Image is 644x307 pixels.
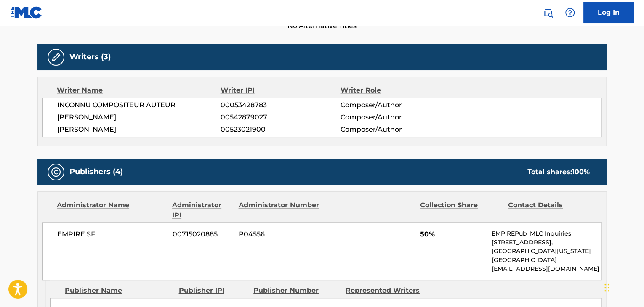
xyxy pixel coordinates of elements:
[543,8,553,18] img: search
[57,85,221,95] div: Writer Name
[508,200,590,220] div: Contact Details
[221,85,341,95] div: Writer IPI
[572,168,590,176] span: 100 %
[346,286,431,296] div: Represented Writers
[340,112,449,122] span: Composer/Author
[57,112,221,122] span: [PERSON_NAME]
[51,52,61,62] img: Writers
[221,100,340,110] span: 00053428783
[69,52,111,62] h5: Writers (3)
[10,6,43,19] img: MLC Logo
[239,229,320,239] span: P04556
[172,200,232,220] div: Administrator IPI
[492,229,601,238] p: EMPIREPub_MLC Inquiries
[420,200,502,220] div: Collection Share
[583,2,634,23] a: Log In
[602,267,644,307] iframe: Chat Widget
[65,286,172,296] div: Publisher Name
[340,100,449,110] span: Composer/Author
[420,229,485,239] span: 50%
[340,124,449,135] span: Composer/Author
[57,200,166,220] div: Administrator Name
[565,8,575,18] img: help
[57,229,166,239] span: EMPIRE SF
[221,112,340,122] span: 00542879027
[221,124,340,135] span: 00523021900
[173,229,232,239] span: 00715020885
[492,265,601,273] p: [EMAIL_ADDRESS][DOMAIN_NAME]
[492,247,601,256] p: [GEOGRAPHIC_DATA][US_STATE]
[604,275,609,300] div: Drag
[57,124,221,135] span: [PERSON_NAME]
[51,167,61,177] img: Publishers
[527,167,590,177] div: Total shares:
[253,286,339,296] div: Publisher Number
[37,21,607,31] span: No Alternative Titles
[69,167,123,177] h5: Publishers (4)
[492,238,601,247] p: [STREET_ADDRESS],
[492,256,601,265] p: [GEOGRAPHIC_DATA]
[57,100,221,110] span: INCONNU COMPOSITEUR AUTEUR
[238,200,320,220] div: Administrator Number
[178,286,247,296] div: Publisher IPI
[340,85,449,95] div: Writer Role
[562,4,578,21] div: Help
[540,4,556,21] a: Public Search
